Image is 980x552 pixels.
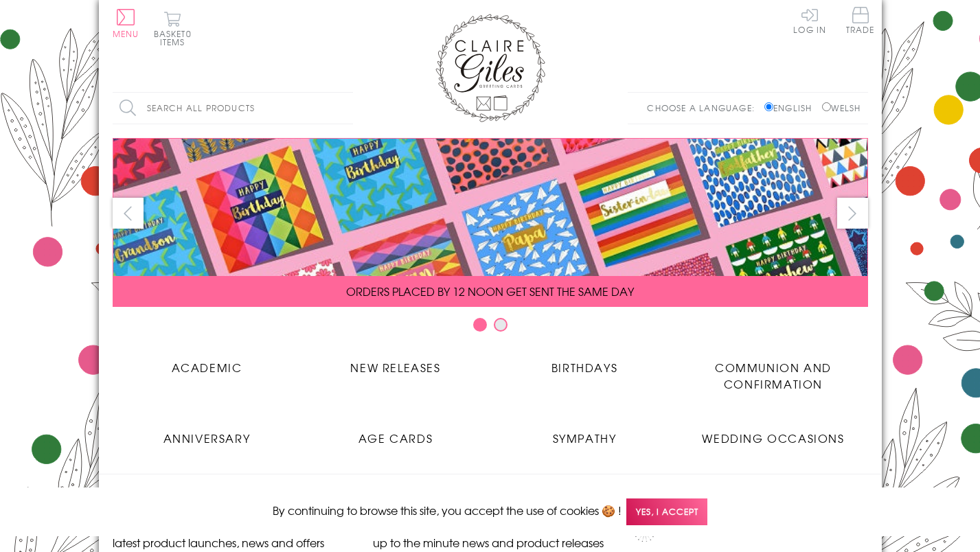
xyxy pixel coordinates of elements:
[350,359,440,376] span: New Releases
[764,102,773,111] input: English
[793,7,826,34] a: Log In
[358,430,433,446] span: Age Cards
[154,11,192,46] button: Basket0 items
[339,93,353,124] input: Search
[846,7,875,34] span: Trade
[113,93,353,124] input: Search all products
[172,359,242,376] span: Academic
[553,430,617,446] span: Sympathy
[679,349,868,392] a: Communion and Confirmation
[662,521,833,540] a: Accessibility Statement
[837,198,868,229] button: next
[160,27,192,48] span: 0 items
[473,318,487,332] button: Carousel Page 1 (Current Slide)
[764,102,819,114] label: English
[822,102,831,111] input: Welsh
[113,27,139,40] span: Menu
[113,419,301,446] a: Anniversary
[346,283,634,299] span: ORDERS PLACED BY 12 NOON GET SENT THE SAME DAY
[301,349,490,376] a: New Releases
[113,349,301,376] a: Academic
[494,318,508,332] button: Carousel Page 2
[846,7,875,36] a: Trade
[490,419,679,446] a: Sympathy
[490,349,679,376] a: Birthdays
[626,498,707,525] span: Yes, I accept
[113,198,144,229] button: prev
[822,102,861,114] label: Welsh
[715,359,832,392] span: Communion and Confirmation
[679,419,868,446] a: Wedding Occasions
[551,359,617,376] span: Birthdays
[113,317,868,338] div: Carousel Pagination
[163,430,251,446] span: Anniversary
[301,419,490,446] a: Age Cards
[435,14,545,122] img: Claire Giles Greetings Cards
[113,9,139,38] button: Menu
[647,102,762,114] p: Choose a language:
[702,430,844,446] span: Wedding Occasions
